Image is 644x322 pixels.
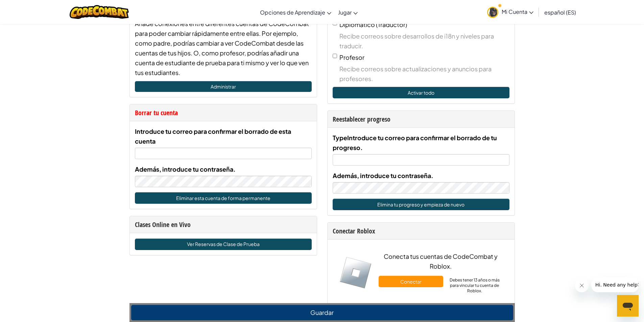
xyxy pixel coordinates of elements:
[339,53,364,61] span: Profesor
[447,277,503,294] div: Debes tener 13 años o más para vincular tu cuenta de Roblox.
[135,126,312,146] label: Introduce tu correo para confirmar el borrado de esta cuenta
[338,9,352,16] span: Jugar
[135,19,312,77] div: Añade conexiones entre diferentes cuentas de CodeCombat para poder cambiar rápidamente entre ella...
[333,226,509,236] div: Conectar Roblox
[379,251,502,271] p: Conecta tus cuentas de CodeCombat y Roblox.
[617,295,639,317] iframe: Botón para iniciar la ventana de mensajería
[135,220,312,229] div: Clases Online en Vivo
[70,5,129,19] img: CodeCombat logo
[376,21,407,28] span: (Traductor)
[257,3,335,21] a: Opciones de Aprendizaje
[541,3,579,21] a: español (ES)
[339,256,372,289] img: roblox-logo.svg
[591,277,639,292] iframe: Mensaje de la compañía
[333,114,509,124] div: Reestablecer progreso
[575,279,589,292] iframe: Cerrar mensaje
[339,31,509,51] span: Recibe correos sobre desarrollos de i18n y niveles para traducir.
[544,9,576,16] span: español (ES)
[135,192,312,204] button: Eliminar esta cuenta de forma permanente
[333,87,509,98] button: Activar todo
[135,239,312,250] a: Ver Reservas de Clase de Prueba
[487,7,498,18] img: avatar
[335,3,361,21] a: Jugar
[379,276,443,287] button: Conectar
[333,171,433,180] label: Además, introduce tu contraseña.
[484,1,537,23] a: Mi Cuenta
[135,108,312,118] div: Borrar tu cuenta
[502,8,533,15] span: Mi Cuenta
[333,199,509,210] button: Elimina tu progreso y empieza de nuevo
[131,305,513,320] button: Guardar
[339,21,375,28] span: Diplomático
[339,64,509,83] span: Recibe correos sobre actualizaciones y anuncios para profesores.
[260,9,325,16] span: Opciones de Aprendizaje
[333,133,509,152] label: TypeIntroduce tu correo para confirmar el borrado de tu progreso.
[4,5,49,10] span: Hi. Need any help?
[135,81,312,92] a: Administrar
[135,164,236,174] label: Además, introduce tu contraseña.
